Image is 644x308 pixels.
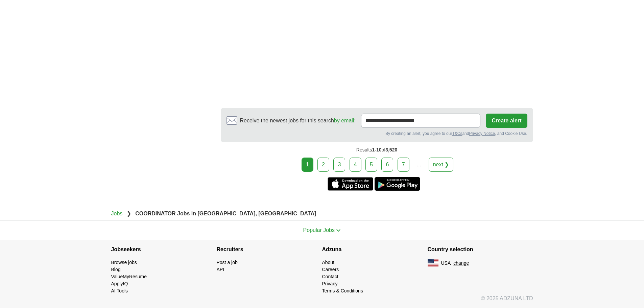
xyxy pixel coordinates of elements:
a: 3 [333,158,345,172]
div: 1 [302,158,313,172]
a: T&Cs [452,131,462,136]
a: Terms & Conditions [322,288,363,293]
span: ❯ [127,211,131,216]
a: Get the Android app [375,177,420,191]
a: 4 [350,158,361,172]
div: By creating an alert, you agree to our and , and Cookie Use. [226,131,527,137]
a: Get the iPhone app [328,177,373,191]
a: API [217,267,224,272]
a: Jobs [111,211,123,216]
a: ApplyIQ [111,281,128,286]
button: change [453,260,469,267]
a: Browse jobs [111,260,137,265]
span: USA [441,260,451,267]
a: 5 [365,158,377,172]
span: Receive the newest jobs for this search : [240,117,356,125]
a: Contact [322,274,338,279]
a: next ❯ [429,158,454,172]
strong: COORDINATOR Jobs in [GEOGRAPHIC_DATA], [GEOGRAPHIC_DATA] [135,211,316,216]
img: US flag [428,259,438,267]
a: Privacy Notice [469,131,495,136]
a: AI Tools [111,288,128,293]
a: 7 [398,158,409,172]
a: 6 [381,158,393,172]
h4: Country selection [428,240,533,259]
button: Create alert [486,114,527,128]
span: 1-10 [372,147,381,152]
a: Privacy [322,281,338,286]
a: Blog [111,267,121,272]
a: ValueMyResume [111,274,147,279]
span: 3,520 [385,147,397,152]
div: © 2025 ADZUNA LTD [106,294,539,308]
a: by email [334,118,354,123]
div: ... [412,158,426,171]
a: 2 [317,158,329,172]
a: About [322,260,335,265]
a: Careers [322,267,339,272]
a: Post a job [217,260,238,265]
div: Results of [221,142,533,158]
span: Popular Jobs [303,227,335,233]
img: toggle icon [336,229,341,232]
